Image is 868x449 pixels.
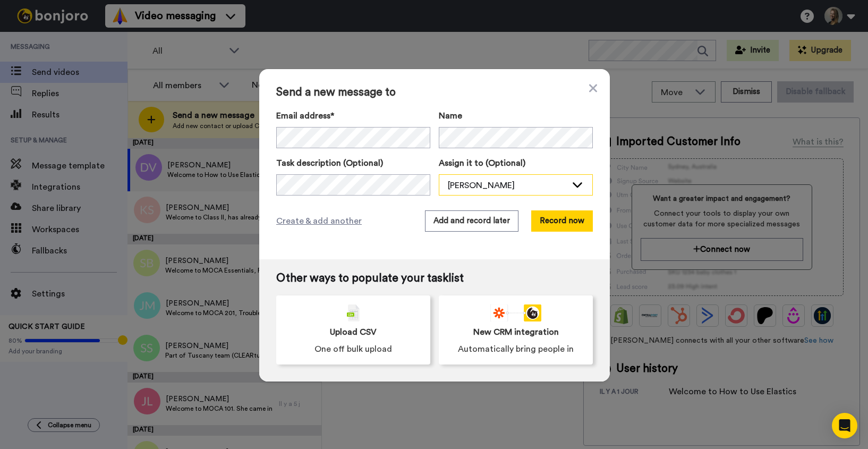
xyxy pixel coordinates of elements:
img: csv-grey.png [347,304,360,321]
button: Add and record later [425,210,518,232]
button: Record now [531,210,593,232]
span: Name [439,109,462,122]
span: Send a new message to [276,86,593,99]
span: Upload CSV [330,326,377,338]
span: One off bulk upload [314,343,392,355]
div: animation [490,304,541,321]
label: Task description (Optional) [276,157,430,170]
div: Open Intercom Messenger [832,413,857,438]
span: Automatically bring people in [458,343,574,355]
div: [PERSON_NAME] [448,179,567,192]
label: Assign it to (Optional) [439,157,593,170]
span: Create & add another [276,215,362,227]
span: Other ways to populate your tasklist [276,272,593,285]
label: Email address* [276,109,430,122]
span: New CRM integration [473,326,559,338]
